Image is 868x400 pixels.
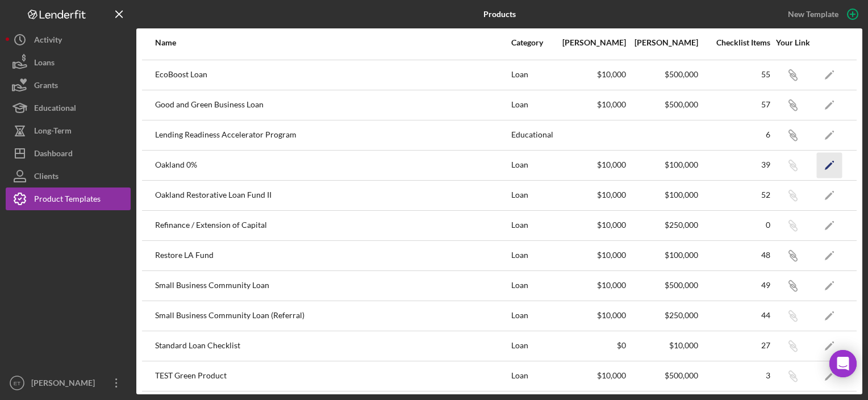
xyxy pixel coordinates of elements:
div: Clients [34,165,59,190]
div: $10,000 [555,100,626,109]
button: Long-Term [6,119,131,142]
div: 3 [699,371,770,380]
div: Grants [34,74,58,99]
div: $100,000 [627,251,698,260]
b: Products [483,10,516,19]
div: Loan [511,302,554,330]
div: $0 [555,341,626,350]
div: EcoBoost Loan [155,61,510,89]
div: [PERSON_NAME] [28,372,102,397]
button: Clients [6,165,131,188]
div: Category [511,38,554,47]
div: 49 [699,281,770,290]
div: New Template [788,6,838,23]
div: Long-Term [34,119,72,145]
div: $10,000 [555,220,626,230]
div: $100,000 [627,190,698,199]
div: $10,000 [555,160,626,169]
div: 44 [699,311,770,320]
button: Activity [6,28,131,51]
div: Product Templates [34,188,101,213]
div: Loan [511,151,554,180]
div: 27 [699,341,770,350]
div: Educational [34,97,76,122]
div: Open Intercom Messenger [829,350,857,377]
div: $10,000 [555,371,626,380]
div: [PERSON_NAME] [627,38,698,47]
div: Oakland Restorative Loan Fund II [155,181,510,210]
button: Grants [6,74,131,97]
button: Dashboard [6,142,131,165]
div: Name [155,38,510,47]
div: Loan [511,362,554,390]
div: Small Business Community Loan (Referral) [155,302,510,330]
div: Loans [34,51,55,77]
div: Small Business Community Loan [155,272,510,300]
button: ET[PERSON_NAME] [6,372,131,394]
button: Educational [6,97,131,119]
div: Checklist Items [699,38,770,47]
div: $10,000 [555,190,626,199]
div: Standard Loan Checklist [155,332,510,360]
div: $250,000 [627,311,698,320]
div: Activity [34,28,62,54]
div: $10,000 [555,311,626,320]
div: $100,000 [627,160,698,169]
div: 55 [699,70,770,79]
div: $10,000 [555,281,626,290]
div: Loan [511,91,554,119]
div: TEST Green Product [155,362,510,390]
div: 48 [699,251,770,260]
div: Loan [511,241,554,270]
div: $500,000 [627,70,698,79]
div: $500,000 [627,281,698,290]
div: Oakland 0% [155,151,510,180]
div: 6 [699,130,770,139]
div: $10,000 [555,251,626,260]
button: New Template [781,6,862,23]
div: $250,000 [627,220,698,230]
div: Your Link [771,38,814,47]
div: Loan [511,272,554,300]
div: $10,000 [555,70,626,79]
div: $500,000 [627,371,698,380]
div: 52 [699,190,770,199]
button: Product Templates [6,188,131,210]
div: Educational [511,121,554,149]
button: Loans [6,51,131,74]
div: Loan [511,332,554,360]
div: $10,000 [627,341,698,350]
div: Good and Green Business Loan [155,91,510,119]
div: 39 [699,160,770,169]
div: Loan [511,61,554,89]
div: Refinance / Extension of Capital [155,211,510,240]
div: Loan [511,211,554,240]
text: ET [14,380,20,386]
div: Lending Readiness Accelerator Program [155,121,510,149]
div: 57 [699,100,770,109]
div: Restore LA Fund [155,241,510,270]
div: [PERSON_NAME] [555,38,626,47]
div: $500,000 [627,100,698,109]
div: Loan [511,181,554,210]
div: 0 [699,220,770,230]
div: Dashboard [34,142,73,168]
